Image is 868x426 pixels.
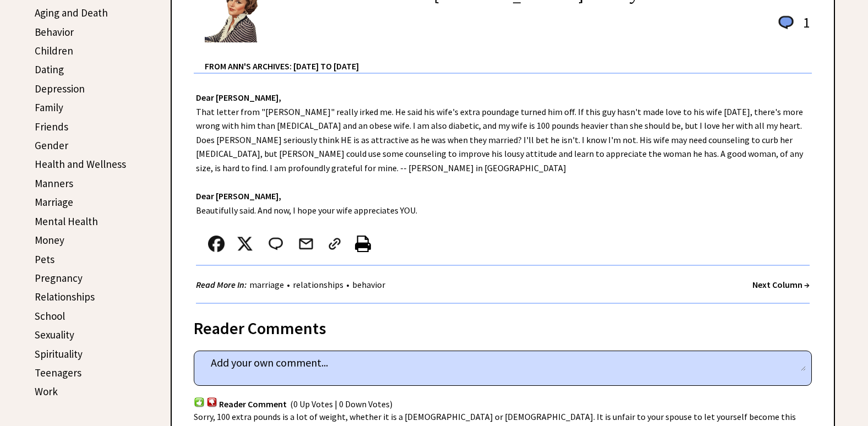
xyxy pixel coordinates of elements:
img: votdown.png [206,397,217,407]
a: Spirituality [35,347,83,361]
a: Pets [35,253,54,266]
a: Next Column → [752,279,810,290]
a: behavior [350,279,388,290]
a: Money [35,233,64,247]
a: Aging and Death [35,6,108,19]
img: mail.png [298,236,314,252]
a: Relationships [35,290,95,303]
div: From Ann's Archives: [DATE] to [DATE] [205,43,812,73]
a: Pregnancy [35,271,83,285]
img: facebook.png [208,236,225,252]
a: Gender [35,139,68,152]
span: (0 Up Votes | 0 Down Votes) [290,398,392,409]
div: • • [196,278,388,292]
strong: Dear [PERSON_NAME], [196,92,281,103]
div: That letter from "[PERSON_NAME]" really irked me. He said his wife's extra poundage turned him of... [172,74,834,304]
a: Manners [35,177,73,190]
a: relationships [290,279,346,290]
a: Depression [35,82,85,95]
strong: Read More In: [196,279,247,290]
a: Work [35,385,58,398]
a: Marriage [35,195,73,209]
a: marriage [247,279,287,290]
a: Dating [35,63,64,76]
div: Reader Comments [194,316,812,334]
a: Friends [35,120,68,133]
img: x_small.png [237,236,253,252]
img: votup.png [194,397,205,407]
img: message_round%202.png [266,236,285,252]
td: 1 [798,13,811,42]
a: Sexuality [35,328,74,341]
img: message_round%201.png [776,14,796,31]
a: School [35,309,65,323]
a: Family [35,101,63,114]
img: link_02.png [326,236,343,252]
a: Health and Wellness [35,157,126,171]
a: Mental Health [35,215,98,228]
strong: Dear [PERSON_NAME], [196,190,281,201]
img: printer%20icon.png [355,236,371,252]
a: Teenagers [35,366,81,379]
a: Behavior [35,25,74,39]
a: Children [35,44,73,57]
span: Reader Comment [219,398,287,409]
